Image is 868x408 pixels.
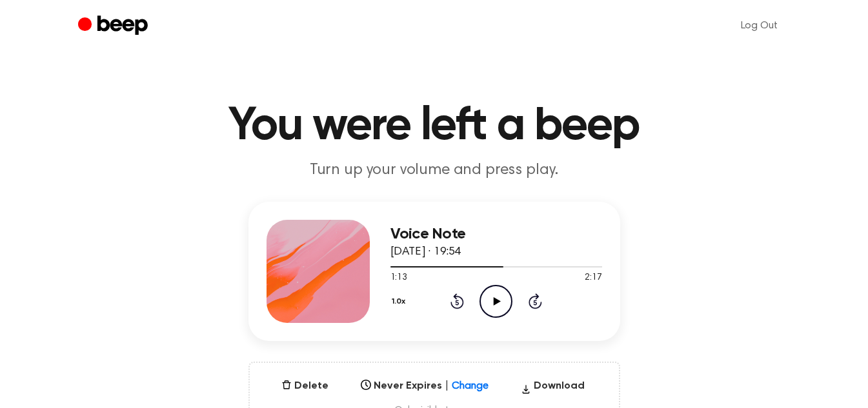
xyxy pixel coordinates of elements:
h3: Voice Note [390,226,602,243]
p: Turn up your volume and press play. [187,160,682,181]
a: Beep [78,14,151,39]
span: 2:17 [585,271,601,285]
span: 1:13 [390,271,407,285]
button: Delete [276,378,334,394]
button: 1.0x [390,291,410,313]
a: Log Out [728,10,791,41]
button: Download [516,378,590,399]
h1: You were left a beep [104,103,765,150]
span: [DATE] · 19:54 [390,246,461,258]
